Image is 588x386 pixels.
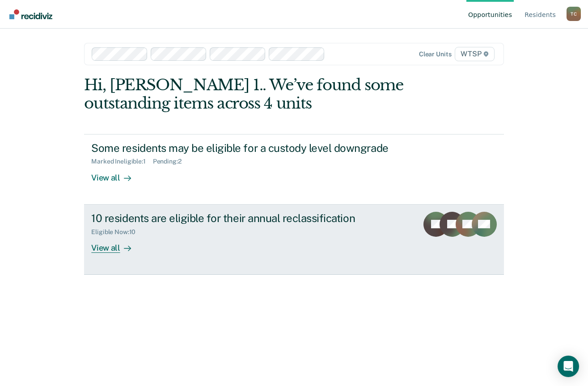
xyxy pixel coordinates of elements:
div: View all [91,165,141,183]
span: WTSP [455,47,494,61]
div: Marked Ineligible : 1 [91,158,152,165]
div: Hi, [PERSON_NAME] 1.. We’ve found some outstanding items across 4 units [84,76,420,113]
a: Some residents may be eligible for a custody level downgradeMarked Ineligible:1Pending:2View all [84,134,503,205]
div: Pending : 2 [153,158,189,165]
div: Eligible Now : 10 [91,228,143,236]
a: 10 residents are eligible for their annual reclassificationEligible Now:10View all [84,205,503,275]
div: T C [567,7,581,21]
img: Recidiviz [9,9,52,19]
div: Open Intercom Messenger [558,356,579,377]
div: 10 residents are eligible for their annual reclassification [91,212,405,225]
div: Clear units [419,50,452,58]
div: View all [91,235,141,253]
button: Profile dropdown button [567,7,581,21]
div: Some residents may be eligible for a custody level downgrade [91,142,405,155]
